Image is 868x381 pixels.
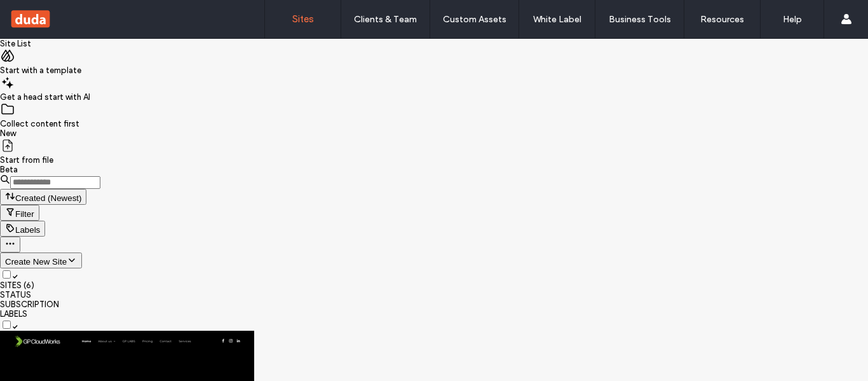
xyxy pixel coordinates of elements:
label: White Label [533,14,581,25]
label: Sites [292,13,314,25]
label: Business Tools [609,14,671,25]
label: Help [783,14,802,25]
label: Custom Assets [443,14,506,25]
label: Clients & Team [354,14,417,25]
label: Resources [700,14,744,25]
